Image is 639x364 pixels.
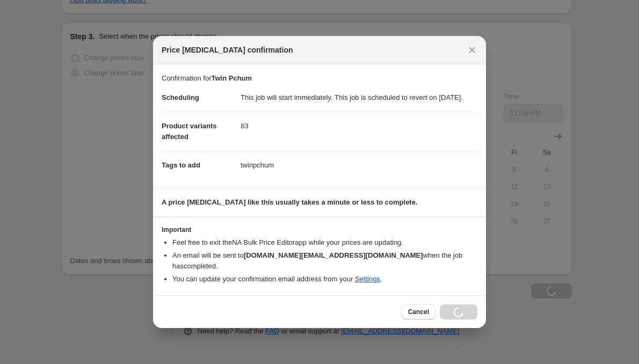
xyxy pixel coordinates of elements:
[241,112,477,140] dd: 83
[464,42,480,57] button: Close
[355,275,380,283] a: Settings
[172,237,477,248] li: Feel free to exit the NA Bulk Price Editor app while your prices are updating.
[408,308,429,316] span: Cancel
[162,225,477,234] h3: Important
[162,73,477,84] p: Confirmation for
[241,84,477,112] dd: This job will start immediately. This job is scheduled to revert on [DATE].
[244,251,423,259] b: [DOMAIN_NAME][EMAIL_ADDRESS][DOMAIN_NAME]
[162,93,199,101] span: Scheduling
[172,274,477,285] li: You can update your confirmation email address from your .
[162,198,418,206] b: A price [MEDICAL_DATA] like this usually takes a minute or less to complete.
[162,45,293,55] span: Price [MEDICAL_DATA] confirmation
[162,161,200,169] span: Tags to add
[162,122,217,141] span: Product variants affected
[241,151,477,179] dd: twinpchum
[172,250,477,272] li: An email will be sent to when the job has completed .
[211,74,252,82] b: Twin Pchum
[402,304,435,319] button: Cancel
